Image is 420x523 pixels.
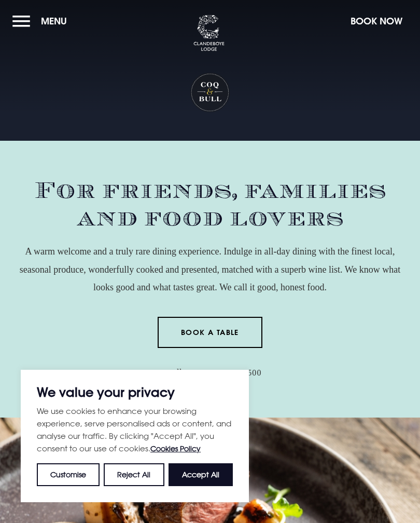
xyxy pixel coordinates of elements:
[150,444,201,453] a: Cookies Policy
[37,463,100,486] button: Customise
[169,463,233,486] button: Accept All
[12,243,408,296] p: A warm welcome and a truly rare dining experience. Indulge in all-day dining with the finest loca...
[12,177,408,232] h2: For friends, families and food lovers
[37,386,233,398] p: We value your privacy
[158,317,263,348] a: Book a Table
[12,364,408,381] p: or call us on
[21,370,249,502] div: We value your privacy
[204,368,262,378] a: 028 9185 2500
[41,15,67,27] span: Menu
[12,10,72,32] button: Menu
[190,73,230,113] h1: Coq & Bull
[193,15,225,51] img: Clandeboye Lodge
[37,405,233,455] p: We use cookies to enhance your browsing experience, serve personalised ads or content, and analys...
[104,463,164,486] button: Reject All
[345,10,408,32] button: Book Now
